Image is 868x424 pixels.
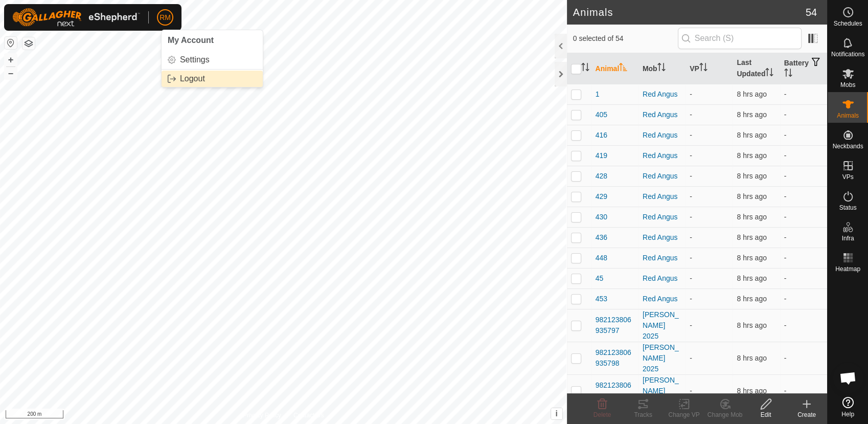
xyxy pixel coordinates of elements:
a: Logout [162,71,263,87]
th: Battery [780,53,827,84]
div: Open chat [833,363,863,393]
td: - [780,268,827,288]
span: 1 [596,89,600,100]
app-display-virtual-paddock-transition: - [690,192,692,200]
span: 45 [596,273,604,284]
span: 9 Sept 2025, 8:06 am [737,274,766,282]
td: - [780,288,827,309]
td: - [780,227,827,248]
span: 416 [596,130,607,141]
div: Tracks [623,410,664,419]
span: 982123806935797 [596,315,634,336]
span: 9 Sept 2025, 8:06 am [737,213,766,221]
span: Settings [180,56,210,64]
app-display-virtual-paddock-transition: - [690,295,692,303]
div: Edit [745,410,786,419]
app-display-virtual-paddock-transition: - [690,172,692,180]
span: Animals [837,113,859,119]
div: Change Mob [704,410,745,419]
div: Change VP [664,410,704,419]
app-display-virtual-paddock-transition: - [690,387,692,395]
td: - [780,207,827,227]
div: [PERSON_NAME] 2025 [643,309,681,342]
h2: Animals [573,6,806,18]
span: Notifications [831,51,864,57]
app-display-virtual-paddock-transition: - [690,321,692,329]
app-display-virtual-paddock-transition: - [690,90,692,98]
span: 9 Sept 2025, 8:05 am [737,151,766,160]
span: 982123806935798 [596,347,634,369]
div: Red Angus [643,212,681,222]
p-sorticon: Activate to sort [619,64,627,73]
td: - [780,104,827,125]
span: 9 Sept 2025, 8:06 am [737,90,766,98]
th: VP [686,53,733,84]
button: i [551,408,562,419]
div: Red Angus [643,191,681,202]
span: RM [159,12,171,23]
td: - [780,374,827,407]
button: Map Layers [22,37,35,50]
app-display-virtual-paddock-transition: - [690,354,692,362]
div: Red Angus [643,232,681,243]
span: VPs [842,174,853,180]
div: Create [786,410,827,419]
div: Red Angus [643,89,681,100]
span: 9 Sept 2025, 8:05 am [737,172,766,180]
span: 453 [596,294,607,304]
span: i [555,409,557,418]
p-sorticon: Activate to sort [581,64,589,73]
span: 9 Sept 2025, 8:05 am [737,354,766,362]
span: Status [839,205,856,211]
span: 9 Sept 2025, 8:06 am [737,192,766,200]
app-display-virtual-paddock-transition: - [690,274,692,282]
span: Logout [180,75,205,83]
span: 982123806935802 [596,380,634,401]
div: Red Angus [643,150,681,161]
td: - [780,248,827,268]
p-sorticon: Activate to sort [699,64,707,73]
span: 9 Sept 2025, 8:06 am [737,131,766,139]
app-display-virtual-paddock-transition: - [690,233,692,241]
th: Animal [591,53,638,84]
app-display-virtual-paddock-transition: - [690,151,692,160]
p-sorticon: Activate to sort [784,70,792,78]
div: Red Angus [643,171,681,182]
app-display-virtual-paddock-transition: - [690,213,692,221]
button: Reset Map [5,37,17,49]
span: Help [841,411,854,417]
a: Help [828,393,868,421]
span: 430 [596,212,607,222]
span: 0 selected of 54 [573,33,678,44]
p-sorticon: Activate to sort [657,64,666,73]
button: + [5,54,17,66]
span: Neckbands [832,143,863,149]
div: Red Angus [643,253,681,263]
span: 9 Sept 2025, 8:06 am [737,254,766,262]
span: 419 [596,150,607,161]
button: – [5,67,17,79]
span: 428 [596,171,607,182]
th: Last Updated [733,53,780,84]
span: My Account [168,36,214,44]
td: - [780,125,827,145]
span: Delete [593,411,611,418]
span: 9 Sept 2025, 8:05 am [737,387,766,395]
span: Schedules [833,20,862,27]
th: Mob [638,53,686,84]
app-display-virtual-paddock-transition: - [690,131,692,139]
a: Privacy Policy [243,411,281,420]
span: 54 [806,5,817,20]
div: Red Angus [643,273,681,284]
td: - [780,309,827,342]
td: - [780,84,827,104]
span: Mobs [840,82,855,88]
td: - [780,166,827,186]
img: Gallagher Logo [12,8,140,27]
span: 429 [596,191,607,202]
div: [PERSON_NAME] 2025 [643,375,681,407]
span: 405 [596,109,607,120]
span: Infra [841,235,854,241]
span: Heatmap [835,266,860,272]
